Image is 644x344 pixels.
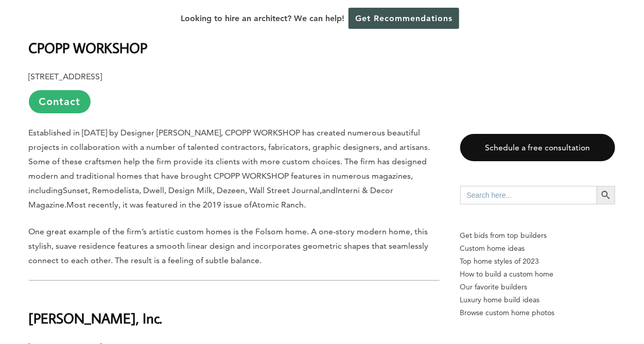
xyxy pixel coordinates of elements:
span: Sunset, Remodelista, Dwell, Design Milk, Dezeen, Wall Street Journal, [63,185,322,195]
span: Established in [DATE] by Designer [PERSON_NAME], CPOPP WORKSHOP has created numerous beautiful pr... [29,128,430,195]
a: Custom home ideas [460,242,616,255]
b: CPOPP WORKSHOP [29,39,148,57]
p: Get bids from top builders [460,229,616,242]
a: Schedule a free consultation [460,134,616,161]
a: Get Recommendations [349,8,459,29]
a: Browse custom home photos [460,306,616,319]
span: Most recently, it was featured in the 2019 issue of [67,200,252,210]
b: [PERSON_NAME], Inc. [29,309,163,327]
a: Luxury home build ideas [460,294,616,306]
span: One great example of the firm’s artistic custom homes is the Folsom home. A one-story modern home... [29,227,429,265]
span: Atomic Ranch. [252,200,306,210]
svg: Search [600,190,612,201]
input: Search here... [460,186,597,204]
a: How to build a custom home [460,268,616,281]
b: [STREET_ADDRESS] [29,72,102,81]
span: and [322,185,336,195]
a: Our favorite builders [460,281,616,294]
a: Top home styles of 2023 [460,255,616,268]
a: Contact [29,90,91,113]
